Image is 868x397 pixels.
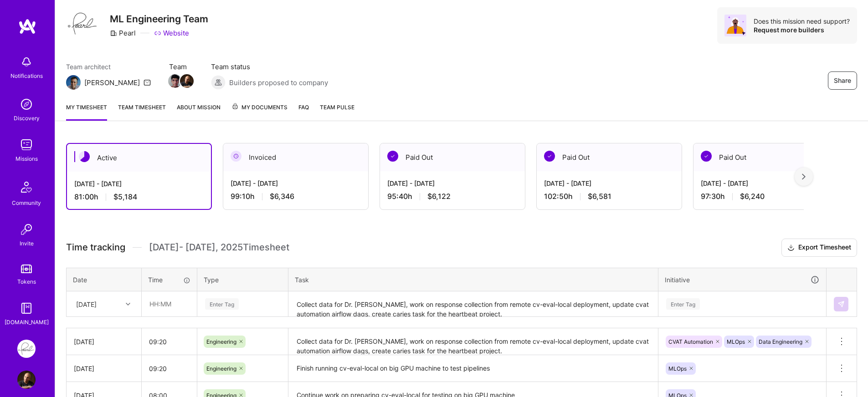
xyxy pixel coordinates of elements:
[701,192,831,201] div: 97:30 h
[588,192,611,201] span: $6,581
[781,239,857,257] button: Export Timesheet
[110,30,117,37] i: icon CompanyGray
[67,268,142,291] th: Date
[837,300,845,308] img: Submit
[17,340,36,358] img: Pearl: ML Engineering Team
[84,78,140,87] div: [PERSON_NAME]
[66,242,125,253] span: Time tracking
[17,53,36,71] img: bell
[142,292,196,316] input: HH:MM
[834,76,851,85] span: Share
[693,143,838,171] div: Paid Out
[754,25,850,34] div: Request more builders
[229,78,328,87] span: Builders proposed to company
[74,179,204,188] div: [DATE] - [DATE]
[231,192,361,201] div: 99:10 h
[223,143,368,171] div: Invoiced
[380,143,525,171] div: Paid Out
[15,176,37,198] img: Community
[320,102,354,121] a: Team Pulse
[270,192,294,201] span: $6,346
[5,317,49,327] div: [DOMAIN_NAME]
[126,302,130,306] i: icon Chevron
[144,79,151,86] i: icon Mail
[66,7,99,40] img: Company Logo
[544,192,674,201] div: 102:50 h
[168,74,182,88] img: Team Member Avatar
[12,198,41,208] div: Community
[67,144,211,172] div: Active
[320,104,354,111] span: Team Pulse
[231,178,361,188] div: [DATE] - [DATE]
[754,17,850,25] div: Does this mission need support?
[289,329,657,354] textarea: Collect data for Dr. [PERSON_NAME], work on response collection from remote cv-eval-local deploym...
[537,143,682,171] div: Paid Out
[427,192,451,201] span: $6,122
[828,71,857,90] button: Share
[148,275,190,285] div: Time
[544,178,674,188] div: [DATE] - [DATE]
[17,136,36,154] img: teamwork
[387,192,518,201] div: 95:40 h
[206,338,236,345] span: Engineering
[666,297,700,311] div: Enter Tag
[205,297,239,311] div: Enter Tag
[740,192,765,201] span: $6,240
[727,338,745,345] span: MLOps
[169,73,181,89] a: Team Member Avatar
[66,75,81,90] img: Team Architect
[231,102,288,112] span: My Documents
[118,102,166,121] a: Team timesheet
[701,178,831,188] div: [DATE] - [DATE]
[15,154,38,163] div: Missions
[154,28,189,38] a: Website
[289,356,657,381] textarea: Finish running cv-eval-local on big GPU machine to test pipelines
[197,268,288,291] th: Type
[211,62,328,71] span: Team status
[181,73,193,89] a: Team Member Avatar
[17,220,36,239] img: Invite
[231,102,288,121] a: My Documents
[17,371,36,389] img: User Avatar
[288,268,658,291] th: Task
[759,338,802,345] span: Data Engineering
[79,151,90,162] img: Active
[701,151,712,162] img: Paid Out
[74,337,134,346] div: [DATE]
[20,239,34,248] div: Invite
[231,151,241,162] img: Invoiced
[15,340,38,358] a: Pearl: ML Engineering Team
[17,95,36,113] img: discovery
[668,365,687,372] span: MLOps
[113,192,137,202] span: $5,184
[387,151,398,162] img: Paid Out
[15,371,38,389] a: User Avatar
[387,178,518,188] div: [DATE] - [DATE]
[211,75,226,90] img: Builders proposed to company
[10,71,43,81] div: Notifications
[665,275,820,285] div: Initiative
[66,102,107,121] a: My timesheet
[298,102,309,121] a: FAQ
[142,330,197,354] input: HH:MM
[21,265,32,273] img: tokens
[110,28,136,38] div: Pearl
[17,277,36,286] div: Tokens
[14,113,40,123] div: Discovery
[74,364,134,373] div: [DATE]
[74,192,204,202] div: 81:00 h
[76,299,97,309] div: [DATE]
[142,356,197,381] input: HH:MM
[724,15,746,36] img: Avatar
[787,243,795,253] i: icon Download
[18,18,36,35] img: logo
[110,13,208,25] h3: ML Engineering Team
[17,299,36,317] img: guide book
[180,74,194,88] img: Team Member Avatar
[66,62,151,71] span: Team architect
[802,173,806,180] img: right
[544,151,555,162] img: Paid Out
[206,365,236,372] span: Engineering
[169,62,193,71] span: Team
[177,102,221,121] a: About Mission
